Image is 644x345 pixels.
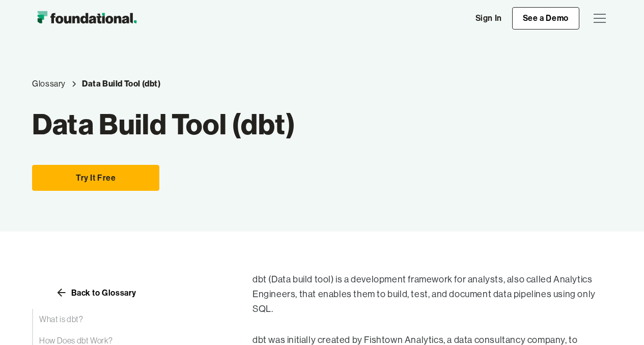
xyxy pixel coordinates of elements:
iframe: Chat Widget [593,296,644,345]
div: menu [587,6,612,31]
a: Glossary [32,77,66,91]
div: Back to Glossary [71,289,136,297]
a: Try It Free [32,165,159,191]
a: Back to Glossary [32,284,159,301]
img: Foundational Logo [32,8,142,28]
h1: Data Build Tool (dbt) [32,113,296,135]
a: What is dbt? [32,309,212,330]
a: Sign In [465,8,512,29]
div: Try It Free [45,171,147,185]
a: Data Build Tool (dbt) [82,77,161,91]
a: home [32,8,142,28]
p: dbt (Data build tool) is a development framework for analysts, also called Analytics Engineers, t... [253,272,612,316]
a: See a Demo [512,7,579,30]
